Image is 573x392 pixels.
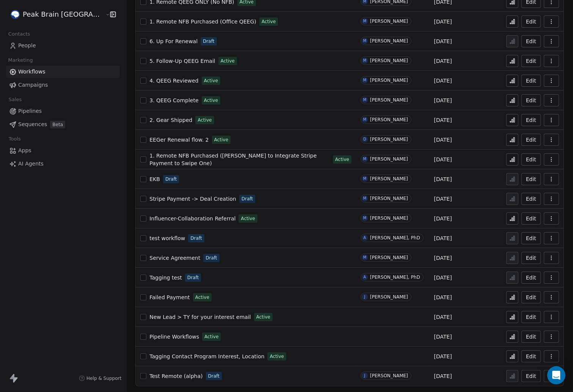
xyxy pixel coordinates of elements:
[149,117,192,123] span: 2. Gear Shipped
[521,173,541,185] button: Edit
[214,136,228,143] span: Active
[521,350,541,362] button: Edit
[206,255,217,261] span: Draft
[364,373,365,379] div: J
[256,314,270,320] span: Active
[434,156,452,163] span: [DATE]
[221,58,235,64] span: Active
[149,353,264,360] a: Tagging Contact Program Interest, Location
[149,333,199,340] a: Pipeline Workflows
[370,58,408,63] div: [PERSON_NAME]
[242,195,253,202] span: Draft
[521,370,541,382] button: Edit
[370,117,408,122] div: [PERSON_NAME]
[434,313,452,321] span: [DATE]
[521,212,541,225] a: Edit
[270,353,284,360] span: Active
[149,77,198,84] a: 4. QEEG Reviewed
[5,28,33,40] span: Contacts
[203,38,214,45] span: Draft
[149,153,317,166] span: 1. Remote NFB Purchased ([PERSON_NAME] to Integrate Stripe Payment to Swipe One)
[364,294,365,300] div: J
[6,118,120,131] a: SequencesBeta
[370,196,408,201] div: [PERSON_NAME]
[6,39,120,52] a: People
[86,375,121,381] span: Help & Support
[370,156,408,162] div: [PERSON_NAME]
[6,144,120,157] a: Apps
[434,254,452,262] span: [DATE]
[149,313,251,321] a: New Lead > TY for your interest email
[521,193,541,205] button: Edit
[149,175,160,183] a: EKB
[363,274,366,280] div: A
[204,77,218,84] span: Active
[547,366,565,384] div: Open Intercom Messenger
[149,234,185,242] a: test workflow
[521,252,541,264] a: Edit
[18,42,36,50] span: People
[370,373,408,378] div: [PERSON_NAME]
[370,235,420,241] div: [PERSON_NAME], PhD
[50,121,65,128] span: Beta
[363,18,367,24] div: M
[434,353,452,360] span: [DATE]
[363,58,367,64] div: M
[165,176,177,183] span: Draft
[149,195,236,203] a: Stripe Payment -> Deal Creation
[521,75,541,87] a: Edit
[149,294,190,301] a: Failed Payment
[363,38,367,44] div: M
[149,294,190,300] span: Failed Payment
[149,58,215,64] span: 5. Follow-Up QEEG Email
[18,147,31,155] span: Apps
[6,158,120,170] a: AI Agents
[149,97,198,104] a: 3. QEEG Complete
[149,215,235,222] a: Influencer-Collaboration Referral
[363,77,367,83] div: M
[521,272,541,284] a: Edit
[18,120,47,128] span: Sequences
[149,116,192,124] a: 2. Gear Shipped
[187,274,199,281] span: Draft
[18,81,48,89] span: Campaigns
[79,375,121,381] a: Help & Support
[434,37,452,45] span: [DATE]
[434,175,452,183] span: [DATE]
[363,97,367,103] div: M
[370,216,408,221] div: [PERSON_NAME]
[18,107,42,115] span: Pipelines
[204,97,218,104] span: Active
[363,136,366,142] div: D
[5,55,36,66] span: Marketing
[521,55,541,67] a: Edit
[521,291,541,303] button: Edit
[521,35,541,47] button: Edit
[434,234,452,242] span: [DATE]
[521,311,541,323] button: Edit
[370,137,408,142] div: [PERSON_NAME]
[370,255,408,260] div: [PERSON_NAME]
[149,216,235,222] span: Influencer-Collaboration Referral
[149,353,264,359] span: Tagging Contact Program Interest, Location
[521,134,541,146] button: Edit
[434,215,452,222] span: [DATE]
[363,215,367,221] div: M
[6,105,120,117] a: Pipelines
[434,372,452,380] span: [DATE]
[9,8,100,21] button: Peak Brain [GEOGRAPHIC_DATA]
[190,235,202,242] span: Draft
[434,18,452,25] span: [DATE]
[521,114,541,126] button: Edit
[149,314,251,320] span: New Lead > TY for your interest email
[521,232,541,244] a: Edit
[6,79,120,91] a: Campaigns
[521,153,541,166] button: Edit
